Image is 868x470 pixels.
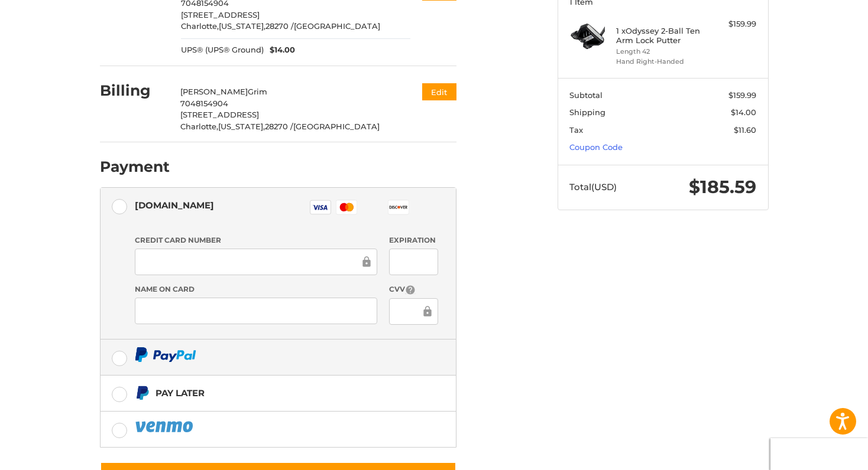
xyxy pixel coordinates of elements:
h4: 1 x Odyssey 2-Ball Ten Arm Lock Putter [616,26,707,45]
span: Tax [569,125,583,135]
span: Shipping [569,107,605,117]
label: Credit Card Number [135,235,377,246]
span: [PERSON_NAME] [180,87,248,96]
span: [US_STATE], [218,122,265,131]
span: Subtotal [569,90,603,100]
span: 7048154904 [180,99,228,108]
span: 28270 / [265,21,294,31]
li: Length 42 [616,47,707,57]
img: PayPal icon [135,347,196,362]
img: PayPal icon [135,419,195,434]
label: Expiration [389,235,438,246]
span: Charlotte, [180,122,218,131]
span: $14.00 [731,107,756,117]
span: [STREET_ADDRESS] [181,10,260,19]
span: $14.00 [264,44,295,56]
label: Name on Card [135,284,377,295]
div: [DOMAIN_NAME] [135,195,214,215]
span: 28270 / [265,122,293,131]
span: [GEOGRAPHIC_DATA] [294,21,380,31]
h2: Payment [100,158,170,176]
span: UPS® (UPS® Ground) [181,44,264,56]
img: Pay Later icon [135,386,150,400]
iframe: Google Customer Reviews [770,438,868,470]
span: $159.99 [728,90,756,100]
span: $185.59 [689,176,756,198]
h2: Billing [100,81,169,100]
li: Hand Right-Handed [616,57,707,67]
div: Pay Later [156,383,205,403]
span: Grim [248,87,267,96]
label: CVV [389,284,438,295]
span: [STREET_ADDRESS] [180,110,259,119]
span: $11.60 [734,125,756,135]
span: [GEOGRAPHIC_DATA] [293,122,380,131]
span: [US_STATE], [219,21,265,31]
span: Charlotte, [181,21,219,31]
div: $159.99 [710,18,756,30]
a: Coupon Code [569,142,623,152]
span: Total (USD) [569,181,617,192]
button: Edit [422,83,456,100]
